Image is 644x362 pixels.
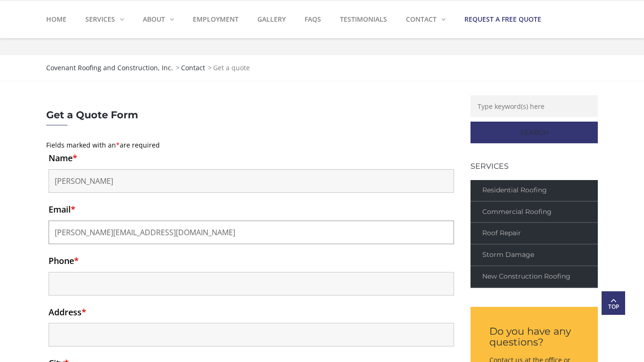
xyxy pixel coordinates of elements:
[257,15,286,24] strong: Gallery
[46,63,174,72] a: Covenant Roofing and Construction, Inc.
[471,95,598,117] input: Type keyword(s) here
[85,15,115,24] strong: Services
[46,62,598,74] div: > >
[602,291,625,315] a: Top
[76,0,133,38] a: Services
[248,0,295,38] a: Gallery
[49,256,79,265] label: Phone
[213,63,250,72] span: Get a quote
[471,180,598,202] a: Residential Roofing
[181,63,205,72] span: Contact
[49,307,86,317] label: Address
[46,0,76,38] a: Home
[143,15,165,24] strong: About
[193,15,239,24] strong: Employment
[471,223,598,245] a: Roof Repair
[46,63,173,72] span: Covenant Roofing and Construction, Inc.
[181,63,206,72] a: Contact
[471,122,598,143] input: Search
[49,205,75,214] label: Email
[406,15,437,24] strong: Contact
[133,0,183,38] a: About
[340,15,387,24] strong: Testimonials
[455,0,551,38] a: Request a Free Quote
[602,302,625,312] span: Top
[295,0,330,38] a: FAQs
[471,266,598,288] a: New Construction Roofing
[46,15,66,24] strong: Home
[464,15,541,24] strong: Request a Free Quote
[46,109,456,120] h3: Get a Quote Form
[471,245,598,266] a: Storm Damage
[49,153,77,163] label: Name
[471,162,598,171] h2: SERVICES
[489,326,579,347] h3: Do you have any questions?
[183,0,248,38] a: Employment
[396,0,455,38] a: Contact
[46,140,456,151] div: Fields marked with an are required
[330,0,396,38] a: Testimonials
[471,202,598,223] a: Commercial Roofing
[305,15,321,24] strong: FAQs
